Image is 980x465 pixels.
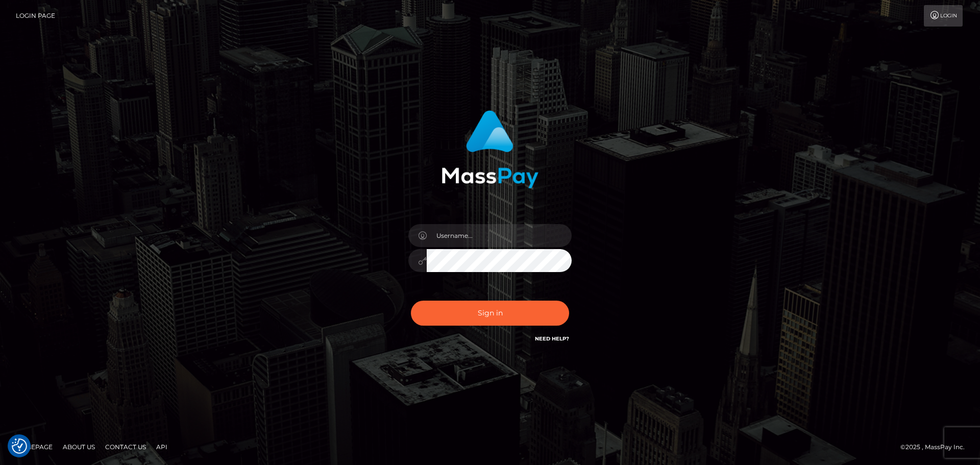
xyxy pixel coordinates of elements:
[442,110,538,188] img: MassPay Login
[427,224,572,247] input: Username...
[152,439,171,455] a: API
[535,335,569,342] a: Need Help?
[11,439,57,455] a: Homepage
[924,5,963,27] a: Login
[411,301,569,326] button: Sign in
[900,442,972,453] div: © 2025 , MassPay Inc.
[16,5,55,27] a: Login Page
[12,438,27,454] img: Revisit consent button
[101,439,150,455] a: Contact Us
[12,438,27,454] button: Consent Preferences
[59,439,99,455] a: About Us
